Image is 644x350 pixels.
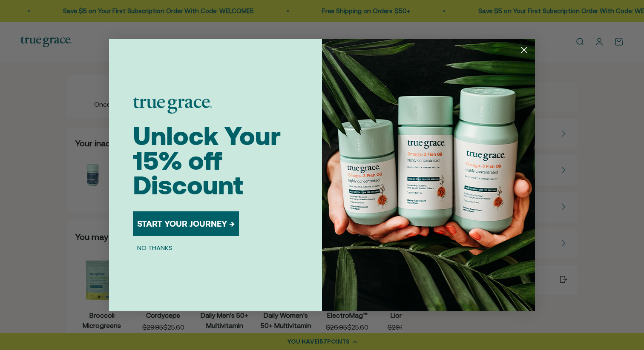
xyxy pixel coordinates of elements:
[133,211,239,236] button: START YOUR JOURNEY →
[133,97,212,114] img: logo placeholder
[517,43,532,57] button: Close dialog
[322,39,535,311] img: 098727d5-50f8-4f9b-9554-844bb8da1403.jpeg
[133,121,281,200] span: Unlock Your 15% off Discount
[133,243,177,253] button: NO THANKS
